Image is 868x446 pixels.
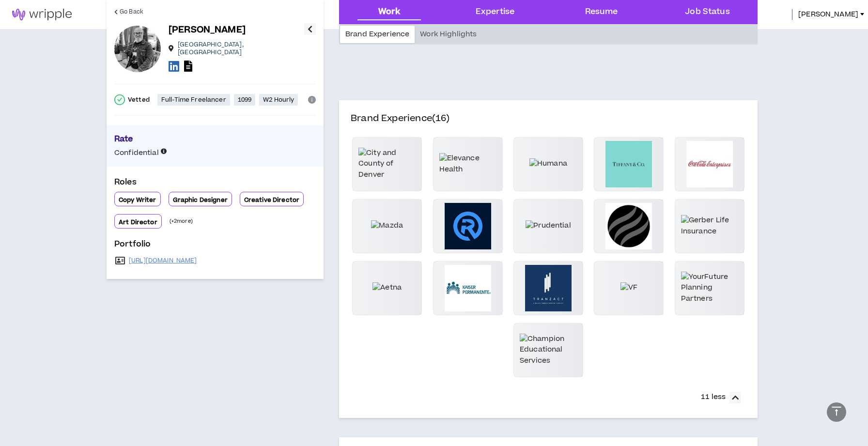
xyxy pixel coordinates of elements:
[114,133,316,148] p: Rate
[340,26,415,43] div: Brand Experience
[605,203,652,249] img: Advance Financial
[372,282,402,293] img: Aetna
[178,41,304,56] p: [GEOGRAPHIC_DATA] , [GEOGRAPHIC_DATA]
[263,96,294,104] p: W2 Hourly
[119,218,157,226] p: Art Director
[529,158,567,169] img: Humana
[526,220,571,231] img: Prudential
[605,141,652,187] img: Tiffany & Co.
[128,96,150,104] p: Vetted
[114,26,161,72] div: Jeremy G.
[114,94,125,105] span: check-circle
[415,26,482,43] div: Work Highlights
[120,7,143,16] span: Go Back
[114,238,316,254] p: Portfolio
[520,334,577,366] img: Champion Educational Services
[620,282,637,293] img: VF
[681,215,738,237] img: Gerber Life Insurance
[161,96,226,104] p: Full-Time Freelancer
[114,176,316,192] p: Roles
[238,96,252,104] p: 1099
[170,217,193,225] p: (+ 2 more)
[378,6,400,18] div: Work
[169,23,246,37] p: [PERSON_NAME]
[831,405,842,417] span: vertical-align-top
[10,413,33,436] iframe: Intercom live chat
[371,220,403,231] img: Mazda
[129,257,197,264] a: [URL][DOMAIN_NAME]
[244,196,299,204] p: Creative Director
[351,112,746,137] h4: Brand Experience (16)
[701,392,726,402] p: 11 less
[798,9,858,20] span: [PERSON_NAME]
[476,6,514,18] div: Expertise
[585,6,618,18] div: Resume
[681,272,738,304] img: YourFuture Planning Partners
[445,265,491,311] img: Kaiser Permanente Center for Health Research
[525,265,572,311] img: TRANZACT
[358,148,416,180] img: City and County of Denver
[173,196,228,204] p: Graphic Designer
[686,141,733,187] img: Coca-Cola Enterprises,
[119,196,156,204] p: Copy Writer
[445,203,491,249] img: RefiJet
[696,389,746,406] button: 11 less
[308,96,316,104] span: info-circle
[114,148,167,158] p: Confidential
[685,6,729,18] div: Job Status
[439,153,496,175] img: Elevance Health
